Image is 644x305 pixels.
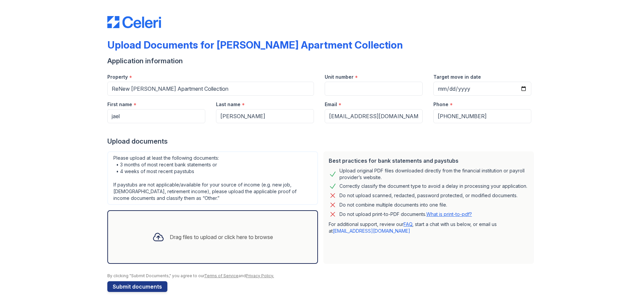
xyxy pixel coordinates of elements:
div: Drag files to upload or click here to browse [170,233,273,241]
p: Do not upload print-to-PDF documents. [339,211,472,218]
a: FAQ [404,221,412,227]
p: For additional support, review our , start a chat with us below, or email us at [329,221,529,234]
div: Please upload at least the following documents: • 3 months of most recent bank statements or • 4 ... [107,151,318,205]
label: Unit number [325,74,354,80]
div: By clicking "Submit Documents," you agree to our and [107,273,537,279]
label: Email [325,101,337,108]
a: Terms of Service [204,273,238,278]
div: Application information [107,56,537,66]
div: Upload documents [107,137,537,146]
div: Do not combine multiple documents into one file. [339,201,447,209]
label: Property [107,74,128,80]
div: Correctly classify the document type to avoid a delay in processing your application. [339,182,527,190]
div: Do not upload scanned, redacted, password protected, or modified documents. [339,192,518,200]
a: [EMAIL_ADDRESS][DOMAIN_NAME] [333,228,410,234]
div: Upload original PDF files downloaded directly from the financial institution or payroll provider’... [339,167,529,181]
a: Privacy Policy. [246,273,274,278]
div: Best practices for bank statements and paystubs [329,157,529,165]
label: First name [107,101,132,108]
label: Last name [216,101,240,108]
a: What is print-to-pdf? [426,211,472,217]
div: Upload Documents for [PERSON_NAME] Apartment Collection [107,39,403,51]
button: Submit documents [107,281,167,292]
img: CE_Logo_Blue-a8612792a0a2168367f1c8372b55b34899dd931a85d93a1a3d3e32e68fde9ad4.png [107,16,161,28]
label: Target move in date [433,74,481,80]
label: Phone [433,101,448,108]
